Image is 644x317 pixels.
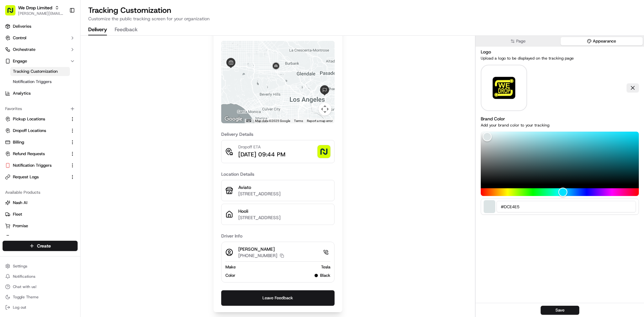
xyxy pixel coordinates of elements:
button: Log out [3,303,78,312]
p: [STREET_ADDRESS] [238,191,330,197]
button: Billing [3,137,78,147]
a: Tracking Customization [10,67,70,76]
button: Control [3,33,78,43]
span: nakirzaman [20,100,43,105]
a: Refund Requests [5,151,67,157]
p: Upload a logo to be displayed on the tracking page [481,56,639,61]
a: Billing [5,139,67,145]
p: [STREET_ADDRESS] [238,214,330,221]
a: Promise [5,223,75,229]
span: Knowledge Base [13,144,49,150]
img: 1727276513143-84d647e1-66c0-4f92-a045-3c9f9f5dfd92 [14,61,25,73]
span: Deliveries [13,23,31,29]
img: ezil cloma [6,111,17,121]
div: Favorites [3,104,78,114]
span: [DATE] [44,117,58,122]
span: Tracking Customization [13,69,58,74]
a: Nash AI [5,200,75,206]
p: [DATE] 09:44 PM [238,150,285,159]
button: Save [541,306,579,315]
a: Product Catalog [5,235,75,240]
button: Notification Triggers [3,160,78,171]
button: Chat with us! [3,282,78,291]
button: We Drop Limited[PERSON_NAME][EMAIL_ADDRESS][DOMAIN_NAME] [3,3,67,18]
span: Billing [13,139,24,145]
span: Notification Triggers [13,163,52,168]
span: [DATE] [48,100,61,105]
span: • [41,117,43,122]
button: Product Catalog [3,232,78,243]
img: logo-public_tracking_screen-We%2520Drop%2520Limited-1696872157893.png [487,65,521,111]
h2: Tracking Customization [88,5,636,15]
span: Pylon [64,160,78,164]
a: Pickup Locations [5,116,67,122]
img: 1736555255976-a54dd68f-1ca7-489b-9aae-adbdc363a1c4 [6,61,18,73]
h3: Driver Info [221,233,335,239]
a: Request Logs [5,174,67,180]
span: Fleet [13,211,22,217]
a: Open this area in Google Maps (opens a new window) [223,115,244,123]
span: Toggle Theme [13,294,39,300]
span: Pickup Locations [13,116,45,122]
a: Analytics [3,88,78,98]
a: Terms (opens in new tab) [294,119,303,123]
label: Brand Color [481,116,505,122]
div: We're available if you need us! [29,68,89,73]
div: 📗 [6,145,12,150]
span: Tesla [321,264,330,270]
a: Notification Triggers [5,163,67,168]
button: [PERSON_NAME][EMAIL_ADDRESS][DOMAIN_NAME] [18,11,64,16]
div: Hue [481,188,639,196]
img: nakirzaman [6,94,17,104]
button: Start new chat [109,63,117,71]
img: Nash [6,6,19,19]
a: Dropoff Locations [5,128,67,134]
p: Dropoff ETA [238,144,285,150]
a: Powered byPylon [45,159,78,164]
button: Settings [3,262,78,271]
span: API Documentation [61,144,103,150]
button: Toggle Theme [3,293,78,302]
button: Keyboard shortcuts [246,119,251,122]
button: Pickup Locations [3,114,78,124]
button: We Drop Limited [18,5,52,11]
button: Nash AI [3,198,78,208]
p: Welcome 👋 [6,26,117,36]
span: Notification Triggers [13,79,52,85]
p: Customize the public tracking screen for your organization [88,15,636,22]
p: [PHONE_NUMBER] [238,252,277,259]
span: Dropoff Locations [13,128,46,134]
button: See all [100,82,117,90]
span: Refund Requests [13,151,45,157]
p: Add your brand color to your tracking [481,123,639,128]
span: Color [225,273,235,278]
button: Promise [3,221,78,231]
button: Map camera controls [318,103,331,116]
span: Black [320,273,330,278]
a: Notification Triggers [10,77,70,86]
button: Orchestrate [3,44,78,55]
div: 💻 [54,145,60,150]
div: Past conversations [6,84,43,89]
button: Leave Feedback [221,290,335,306]
button: Dropoff Locations [3,126,78,136]
span: Request Logs [13,174,39,180]
span: Notifications [13,274,35,279]
a: 📗Knowledge Base [4,141,52,153]
button: Delivery [88,24,107,35]
a: Fleet [5,211,75,217]
div: Color [481,132,639,184]
a: Report a map error [307,119,333,123]
button: Appearance [561,37,643,45]
button: Create [3,241,78,251]
span: Control [13,35,26,41]
a: 💻API Documentation [52,141,106,153]
span: Orchestrate [13,47,35,52]
button: Feedback [115,24,137,35]
button: Fleet [3,209,78,219]
button: Notifications [3,272,78,281]
img: Google [223,115,244,123]
span: Log out [13,305,26,310]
